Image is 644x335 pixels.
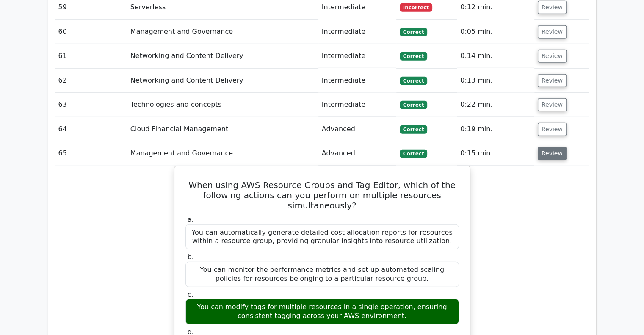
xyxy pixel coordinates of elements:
td: Intermediate [318,69,396,93]
span: Correct [400,52,427,61]
td: 61 [55,44,127,68]
td: Intermediate [318,20,396,44]
td: 63 [55,93,127,117]
td: 62 [55,69,127,93]
div: You can modify tags for multiple resources in a single operation, ensuring consistent tagging acr... [185,299,459,324]
span: Correct [400,77,427,85]
h5: When using AWS Resource Groups and Tag Editor, which of the following actions can you perform on ... [185,180,460,210]
span: Correct [400,150,427,158]
td: Advanced [318,141,396,166]
td: 64 [55,117,127,141]
td: 65 [55,141,127,166]
td: 0:14 min. [457,44,534,68]
span: b. [188,253,194,261]
span: Correct [400,125,427,134]
button: Review [538,147,567,160]
span: a. [188,216,194,224]
td: 0:13 min. [457,69,534,93]
button: Review [538,74,567,87]
div: You can automatically generate detailed cost allocation reports for resources within a resource g... [185,224,459,250]
span: Correct [400,101,427,109]
td: 0:05 min. [457,20,534,44]
td: Management and Governance [127,141,318,166]
td: 60 [55,20,127,44]
td: 0:15 min. [457,141,534,166]
td: Networking and Content Delivery [127,44,318,68]
td: Networking and Content Delivery [127,69,318,93]
td: Intermediate [318,44,396,68]
td: Advanced [318,117,396,141]
span: c. [188,291,193,299]
td: Technologies and concepts [127,93,318,117]
td: Management and Governance [127,20,318,44]
div: You can monitor the performance metrics and set up automated scaling policies for resources belon... [185,262,459,287]
span: Incorrect [400,3,432,12]
button: Review [538,1,567,14]
td: Cloud Financial Management [127,117,318,141]
button: Review [538,98,567,111]
span: Correct [400,28,427,36]
td: Intermediate [318,93,396,117]
td: 0:22 min. [457,93,534,117]
td: 0:19 min. [457,117,534,141]
button: Review [538,25,567,39]
button: Review [538,50,567,63]
button: Review [538,123,567,136]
